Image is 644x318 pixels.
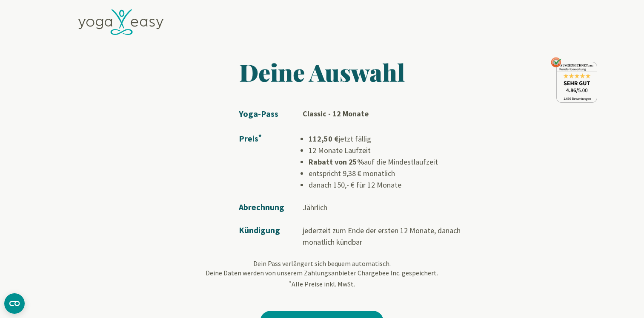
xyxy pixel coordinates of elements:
td: Kündigung [239,214,303,248]
td: Jährlich [303,191,469,214]
td: Preis [239,120,303,191]
h1: Deine Auswahl [168,57,476,87]
b: 112,50 € [309,134,338,144]
p: Dein Pass verlängert sich bequem automatisch. Deine Daten werden von unserem Zahlungsanbieter Cha... [168,259,476,289]
li: 12 Monate Laufzeit [309,145,469,156]
li: danach 150,- € für 12 Monate [309,179,469,191]
td: Abrechnung [239,191,303,214]
img: ausgezeichnet_seal.png [551,57,597,103]
button: CMP-Widget öffnen [4,293,25,314]
b: Rabatt von 25% [309,157,364,167]
li: jetzt fällig [309,133,469,145]
td: jederzeit zum Ende der ersten 12 Monate, danach monatlich kündbar [303,214,469,248]
li: entspricht 9,38 € monatlich [309,168,469,179]
li: auf die Mindestlaufzeit [309,156,469,168]
td: Classic - 12 Monate [303,107,469,120]
td: Yoga-Pass [239,107,303,120]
